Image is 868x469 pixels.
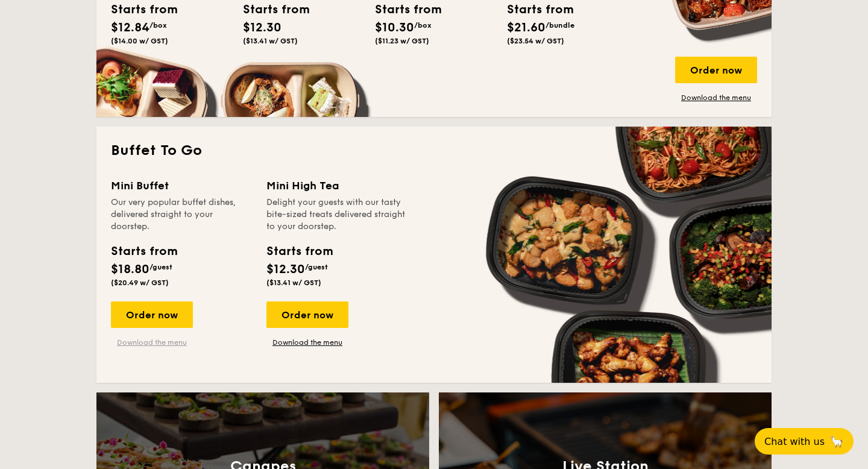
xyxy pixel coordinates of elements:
div: Starts from [111,1,165,19]
span: $18.80 [111,262,149,277]
span: $10.30 [375,20,414,35]
span: $12.30 [243,20,281,35]
span: ($13.41 w/ GST) [243,37,298,45]
span: /guest [305,263,328,271]
span: Chat with us [764,436,825,447]
span: ($23.54 w/ GST) [507,37,564,45]
h2: Buffet To Go [111,141,757,160]
a: Download the menu [111,338,193,347]
div: Mini Buffet [111,177,252,194]
span: /box [149,21,167,30]
span: /guest [149,263,172,271]
span: ($14.00 w/ GST) [111,37,168,45]
div: Order now [111,301,193,328]
div: Mini High Tea [266,177,407,194]
span: $12.30 [266,262,305,277]
div: Starts from [375,1,429,19]
div: Starts from [266,242,332,260]
div: Starts from [243,1,297,19]
span: ($20.49 w/ GST) [111,279,169,287]
span: ($11.23 w/ GST) [375,37,429,45]
button: Chat with us🦙 [755,428,854,455]
span: 🦙 [829,435,844,449]
a: Download the menu [675,93,757,102]
div: Starts from [507,1,561,19]
div: Our very popular buffet dishes, delivered straight to your doorstep. [111,197,252,233]
span: $12.84 [111,20,149,35]
span: $21.60 [507,20,546,35]
div: Delight your guests with our tasty bite-sized treats delivered straight to your doorstep. [266,197,407,233]
span: ($13.41 w/ GST) [266,279,321,287]
div: Order now [675,57,757,83]
span: /bundle [546,21,574,30]
a: Download the menu [266,338,348,347]
span: /box [414,21,432,30]
div: Starts from [111,242,177,260]
div: Order now [266,301,348,328]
